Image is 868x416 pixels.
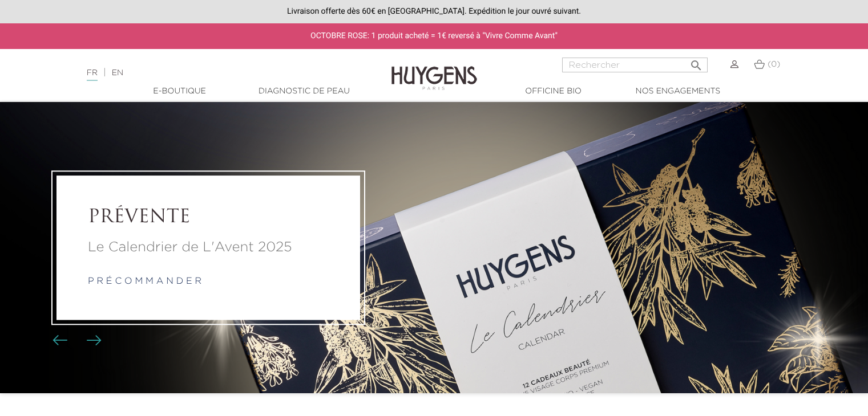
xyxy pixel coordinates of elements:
[57,332,94,349] div: Boutons du carrousel
[88,207,329,229] a: PRÉVENTE
[87,69,98,81] a: FR
[247,85,361,97] a: Diagnostic de peau
[88,237,329,258] a: Le Calendrier de L'Avent 2025
[686,54,706,70] button: 
[123,85,237,97] a: E-Boutique
[562,58,708,72] input: Rechercher
[768,60,780,68] span: (0)
[391,48,477,92] img: Huygens
[689,55,703,69] i: 
[81,66,353,80] div: |
[112,69,123,77] a: EN
[621,85,735,97] a: Nos engagements
[496,85,611,97] a: Officine Bio
[88,277,201,286] a: p r é c o m m a n d e r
